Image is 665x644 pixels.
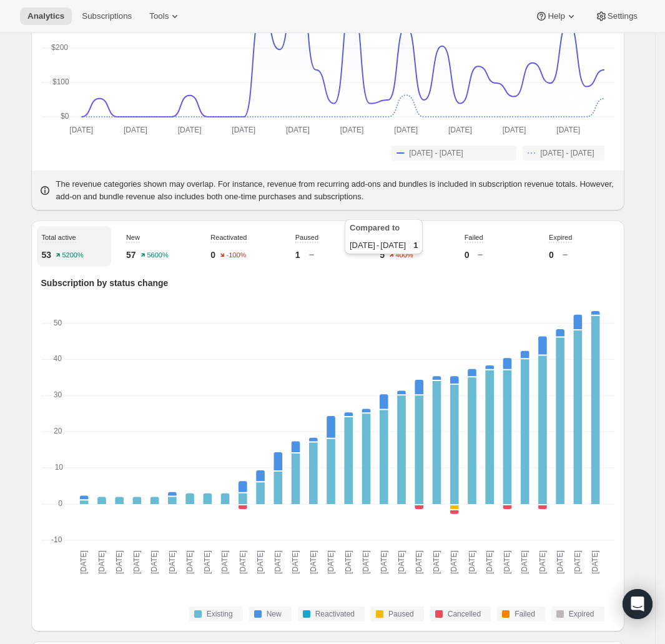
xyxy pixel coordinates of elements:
[327,416,335,439] rect: New-1 6
[379,394,388,410] rect: New-1 4
[485,312,494,314] rect: Expired-6 0
[42,249,52,261] p: 53
[167,550,176,574] text: [DATE]
[327,312,335,314] rect: Expired-6 0
[164,312,181,540] g: Jul 27 2025: Existing 2,New 1,Reactivated 0,Paused 0,Cancelled 0,Failed 0,Expired 0
[556,329,564,338] rect: New-1 2
[61,112,69,121] text: $0
[430,607,491,622] button: Cancelled
[591,312,599,314] rect: Expired-6 0
[181,312,199,540] g: Jul 28 2025: Existing 3,New 0,Reactivated 0,Paused 0,Cancelled 0,Failed 0,Expired 0
[273,452,282,472] rect: New-1 5
[392,146,516,161] button: [DATE] - [DATE]
[53,319,62,327] text: 50
[147,252,168,259] text: 5600%
[326,550,335,574] text: [DATE]
[111,312,128,540] g: Jul 24 2025: Existing 2,New 0,Reactivated 0,Paused 0,Cancelled 0,Failed 0,Expired 0
[51,535,62,544] text: -10
[220,550,229,574] text: [DATE]
[397,395,406,505] rect: Existing-0 30
[291,550,300,574] text: [DATE]
[308,438,317,443] rect: New-1 1
[234,312,251,540] g: Jul 31 2025: Existing 3,New 3,Reactivated 0,Paused 0,Cancelled -1,Failed 0,Expired 0
[256,482,265,505] rect: Existing-0 6
[168,492,177,497] rect: New-1 1
[150,550,159,574] text: [DATE]
[62,252,84,259] text: 5200%
[409,148,463,158] span: [DATE] - [DATE]
[150,312,159,314] rect: Expired-6 0
[239,481,247,493] rect: New-1 3
[448,609,481,619] span: Cancelled
[42,234,76,241] span: Total active
[185,550,194,574] text: [DATE]
[249,607,292,622] button: New
[623,589,653,619] div: Open Intercom Messenger
[291,312,300,314] rect: Expired-6 0
[54,427,62,435] text: 20
[51,43,68,52] text: $200
[128,312,145,540] g: Jul 25 2025: Existing 2,New 0,Reactivated 0,Paused 0,Cancelled 0,Failed 0,Expired 0
[450,312,458,314] rect: Expired-6 0
[540,148,594,158] span: [DATE] - [DATE]
[210,249,215,261] p: 0
[463,312,481,540] g: Aug 13 2025: Existing 35,New 2,Reactivated 0,Paused 0,Cancelled 0,Failed 0,Expired 0
[75,312,92,540] g: Jul 22 2025: Existing 1,New 1,Reactivated 0,Paused 0,Cancelled 0,Failed 0,Expired 0
[124,126,147,134] text: [DATE]
[591,316,599,505] rect: Existing-0 52
[450,510,458,515] rect: Cancelled-4 -1
[397,550,405,574] text: [DATE]
[79,496,88,501] rect: New-1 1
[79,500,88,505] rect: Existing-0 1
[415,395,423,505] rect: Existing-0 30
[415,312,423,314] rect: Expired-6 0
[344,412,353,417] rect: New-1 1
[295,234,318,241] span: Paused
[465,249,470,261] p: 0
[132,550,141,574] text: [DATE]
[79,312,88,314] rect: Expired-6 0
[520,359,529,505] rect: Existing-0 40
[388,609,414,619] span: Paused
[69,126,93,134] text: [DATE]
[210,234,247,241] span: Reactivated
[397,312,406,314] rect: Expired-6 0
[207,609,233,619] span: Existing
[149,11,169,21] span: Tools
[216,312,234,540] g: Jul 30 2025: Existing 3,New 0,Reactivated 0,Paused 0,Cancelled 0,Failed 0,Expired 0
[450,376,458,385] rect: New-1 2
[199,312,216,540] g: Jul 29 2025: Existing 3,New 0,Reactivated 0,Paused 0,Cancelled 0,Failed 0,Expired 0
[256,312,265,314] rect: Expired-6 0
[485,370,494,505] rect: Existing-0 37
[52,77,69,86] text: $100
[468,312,476,314] rect: Expired-6 0
[502,126,526,134] text: [DATE]
[269,312,287,540] g: Aug 02 2025: Existing 9,New 5,Reactivated 0,Paused 0,Cancelled 0,Failed 0,Expired 0
[520,351,529,360] rect: New-1 2
[394,126,418,134] text: [DATE]
[503,370,511,505] rect: Existing-0 37
[58,499,62,508] text: 0
[97,497,106,506] rect: Existing-0 2
[528,7,584,25] button: Help
[467,550,476,574] text: [DATE]
[515,609,535,619] span: Failed
[538,550,546,574] text: [DATE]
[255,550,264,574] text: [DATE]
[315,609,355,619] span: Reactivated
[142,7,189,25] button: Tools
[468,369,476,378] rect: New-1 2
[498,312,516,540] g: Aug 15 2025: Existing 37,New 3,Reactivated 0,Paused 0,Cancelled -1,Failed 0,Expired 0
[573,312,582,314] rect: Expired-6 0
[555,550,564,574] text: [DATE]
[556,126,580,134] text: [DATE]
[286,126,310,134] text: [DATE]
[503,358,511,370] rect: New-1 3
[551,312,569,540] g: Aug 18 2025: Existing 46,New 2,Reactivated 0,Paused 0,Cancelled 0,Failed 0,Expired 0
[588,7,645,25] button: Settings
[503,312,511,314] rect: Expired-6 0
[573,330,582,505] rect: Existing-0 48
[56,178,617,203] p: The revenue categories shown may overlap. For instance, revenue from recurring add-ons and bundle...
[97,550,106,574] text: [DATE]
[556,312,564,314] rect: Expired-6 0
